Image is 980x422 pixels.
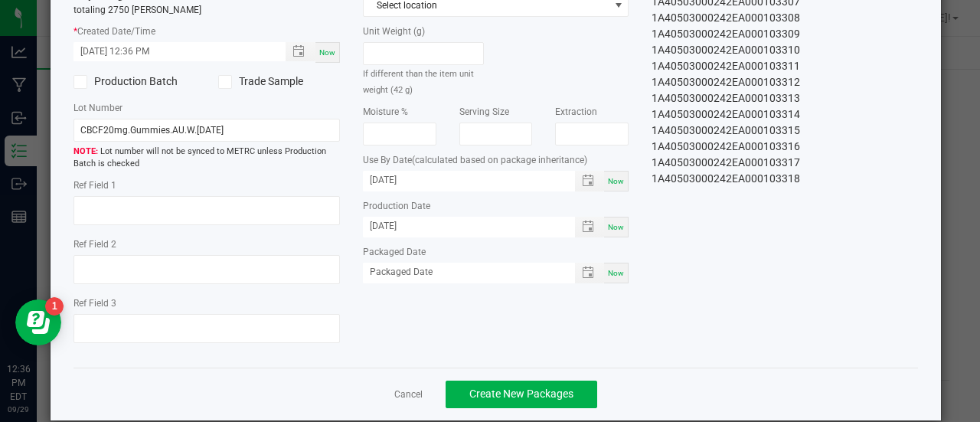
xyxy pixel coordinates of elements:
label: Ref Field 3 [73,296,340,310]
div: 1A40503000242EA000103313 [652,90,918,106]
label: Ref Field 2 [73,237,340,251]
span: Toggle popup [286,42,315,61]
span: Create New Packages [469,388,573,400]
label: Use By Date [363,153,629,167]
span: Now [608,223,624,231]
a: Cancel [394,388,423,401]
small: If different than the item unit weight (42 g) [363,69,474,95]
label: Created Date/Time [73,25,340,38]
span: Lot number will not be synced to METRC unless Production Batch is checked [73,146,340,171]
div: 1A40503000242EA000103314 [652,106,918,123]
button: Create New Packages [446,381,597,408]
iframe: Resource center unread badge [45,297,64,316]
span: Toggle popup [575,263,605,283]
label: Lot Number [73,101,340,115]
span: Toggle popup [575,217,605,237]
label: Production Date [363,199,629,213]
label: Serving Size [459,105,533,119]
p: totaling 2750 [PERSON_NAME] [73,3,340,17]
label: Ref Field 1 [73,178,340,192]
iframe: Resource center [15,299,61,345]
input: Use By Date [363,171,559,190]
span: Now [608,177,624,185]
span: Now [319,48,335,57]
div: 1A40503000242EA000103317 [652,155,918,171]
input: Created Datetime [73,42,269,61]
div: 1A40503000242EA000103310 [652,42,918,58]
div: 1A40503000242EA000103316 [652,139,918,155]
label: Unit Weight (g) [363,25,485,38]
label: Trade Sample [218,74,340,90]
span: Toggle popup [575,171,605,191]
div: 1A40503000242EA000103318 [652,171,918,187]
label: Packaged Date [363,245,629,259]
div: 1A40503000242EA000103309 [652,26,918,42]
input: Packaged Date [363,263,559,282]
div: 1A40503000242EA000103312 [652,74,918,90]
label: Production Batch [73,74,195,90]
div: 1A40503000242EA000103311 [652,58,918,74]
input: Production Date [363,217,559,236]
div: 1A40503000242EA000103315 [652,123,918,139]
span: Now [608,269,624,277]
label: Extraction [555,105,629,119]
label: Moisture % [363,105,436,119]
span: (calculated based on package inheritance) [412,155,587,165]
div: 1A40503000242EA000103308 [652,10,918,26]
